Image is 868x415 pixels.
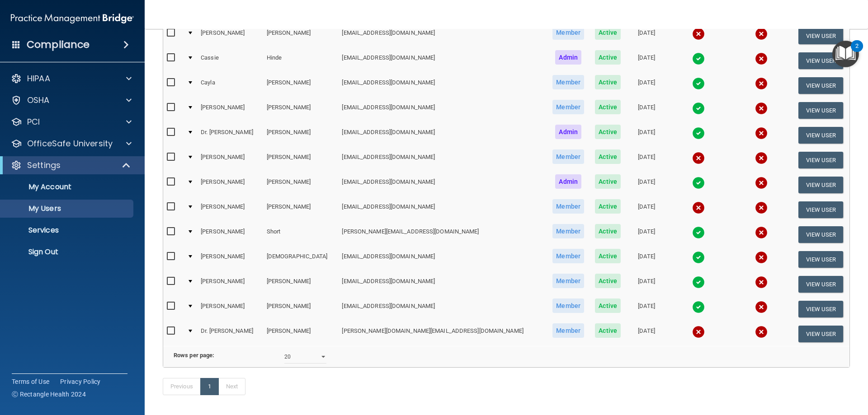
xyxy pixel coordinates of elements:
[6,204,129,213] p: My Users
[338,73,547,98] td: [EMAIL_ADDRESS][DOMAIN_NAME]
[626,247,667,272] td: [DATE]
[832,41,859,67] button: Open Resource Center, 2 new notifications
[798,326,843,342] button: View User
[595,224,621,238] span: Active
[755,28,768,40] img: cross.ca9f0e7f.svg
[595,50,621,65] span: Active
[338,48,547,73] td: [EMAIL_ADDRESS][DOMAIN_NAME]
[712,351,857,387] iframe: Drift Widget Chat Controller
[755,102,768,115] img: cross.ca9f0e7f.svg
[595,125,621,139] span: Active
[755,301,768,313] img: cross.ca9f0e7f.svg
[27,117,40,127] p: PCI
[552,224,584,238] span: Member
[338,173,547,197] td: [EMAIL_ADDRESS][DOMAIN_NAME]
[263,48,339,73] td: Hinde
[263,173,339,197] td: [PERSON_NAME]
[263,247,339,272] td: [DEMOGRAPHIC_DATA]
[595,199,621,214] span: Active
[338,197,547,222] td: [EMAIL_ADDRESS][DOMAIN_NAME]
[755,152,768,164] img: cross.ca9f0e7f.svg
[552,298,584,313] span: Member
[338,222,547,247] td: [PERSON_NAME][EMAIL_ADDRESS][DOMAIN_NAME]
[595,249,621,263] span: Active
[552,274,584,288] span: Member
[595,25,621,40] span: Active
[338,123,547,148] td: [EMAIL_ADDRESS][DOMAIN_NAME]
[197,297,263,322] td: [PERSON_NAME]
[555,50,581,65] span: Admin
[552,323,584,338] span: Member
[755,77,768,90] img: cross.ca9f0e7f.svg
[263,98,339,123] td: [PERSON_NAME]
[12,390,86,399] span: Ⓒ Rectangle Health 2024
[798,251,843,268] button: View User
[6,226,129,235] p: Services
[798,301,843,317] button: View User
[263,272,339,297] td: [PERSON_NAME]
[27,95,50,106] p: OSHA
[755,177,768,189] img: cross.ca9f0e7f.svg
[798,52,843,69] button: View User
[11,95,132,106] a: OSHA
[798,102,843,119] button: View User
[798,77,843,94] button: View User
[11,117,132,127] a: PCI
[692,226,705,239] img: tick.e7d51cea.svg
[692,52,705,65] img: tick.e7d51cea.svg
[798,201,843,218] button: View User
[692,276,705,289] img: tick.e7d51cea.svg
[174,352,214,359] b: Rows per page:
[338,247,547,272] td: [EMAIL_ADDRESS][DOMAIN_NAME]
[692,77,705,90] img: tick.e7d51cea.svg
[626,297,667,322] td: [DATE]
[755,52,768,65] img: cross.ca9f0e7f.svg
[263,322,339,346] td: [PERSON_NAME]
[692,201,705,214] img: cross.ca9f0e7f.svg
[27,160,61,171] p: Settings
[595,174,621,189] span: Active
[626,23,667,48] td: [DATE]
[692,152,705,164] img: cross.ca9f0e7f.svg
[755,127,768,140] img: cross.ca9f0e7f.svg
[555,174,581,189] span: Admin
[163,378,201,395] a: Previous
[218,378,245,395] a: Next
[263,148,339,173] td: [PERSON_NAME]
[11,160,131,171] a: Settings
[626,173,667,197] td: [DATE]
[338,297,547,322] td: [EMAIL_ADDRESS][DOMAIN_NAME]
[798,226,843,243] button: View User
[200,378,219,395] a: 1
[60,377,101,386] a: Privacy Policy
[798,152,843,168] button: View User
[755,251,768,264] img: cross.ca9f0e7f.svg
[692,102,705,115] img: tick.e7d51cea.svg
[197,123,263,148] td: Dr. [PERSON_NAME]
[6,247,129,256] p: Sign Out
[626,123,667,148] td: [DATE]
[197,247,263,272] td: [PERSON_NAME]
[855,46,859,58] div: 2
[692,177,705,189] img: tick.e7d51cea.svg
[197,98,263,123] td: [PERSON_NAME]
[27,138,113,149] p: OfficeSafe University
[197,322,263,346] td: Dr. [PERSON_NAME]
[755,226,768,239] img: cross.ca9f0e7f.svg
[798,177,843,193] button: View User
[692,251,705,264] img: tick.e7d51cea.svg
[755,201,768,214] img: cross.ca9f0e7f.svg
[27,73,50,84] p: HIPAA
[692,127,705,140] img: tick.e7d51cea.svg
[338,322,547,346] td: [PERSON_NAME][DOMAIN_NAME][EMAIL_ADDRESS][DOMAIN_NAME]
[595,100,621,114] span: Active
[197,148,263,173] td: [PERSON_NAME]
[11,73,132,84] a: HIPAA
[692,326,705,338] img: cross.ca9f0e7f.svg
[626,272,667,297] td: [DATE]
[555,125,581,139] span: Admin
[595,149,621,164] span: Active
[626,48,667,73] td: [DATE]
[692,301,705,313] img: tick.e7d51cea.svg
[798,28,843,44] button: View User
